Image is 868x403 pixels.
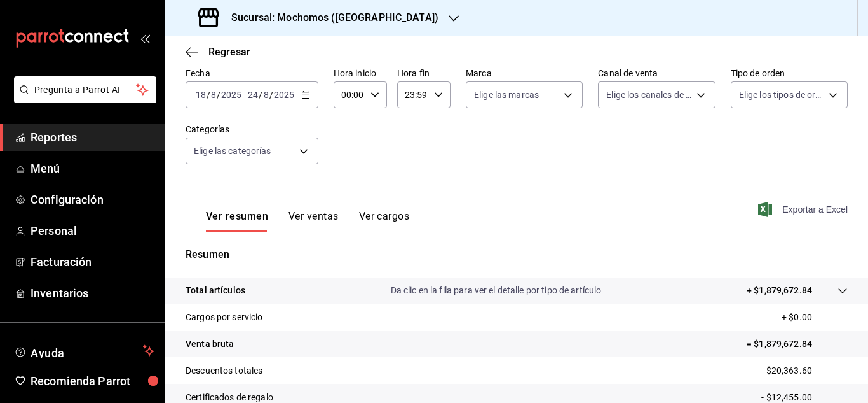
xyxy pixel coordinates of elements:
[731,69,848,78] label: Tipo de orden
[31,222,154,239] span: Personal
[269,90,273,100] span: /
[243,90,246,100] span: -
[195,90,207,100] input: --
[247,90,259,100] input: --
[34,83,137,97] span: Pregunta a Parrot AI
[31,253,154,271] span: Facturación
[31,285,154,302] span: Inventarios
[186,69,318,78] label: Fecha
[210,90,217,100] input: --
[207,90,210,100] span: /
[206,210,268,232] button: Ver resumen
[208,46,250,58] span: Regresar
[31,129,154,146] span: Reportes
[31,191,154,208] span: Configuración
[206,210,409,232] div: navigation tabs
[474,88,539,101] span: Elige las marcas
[259,90,262,100] span: /
[334,69,387,78] label: Hora inicio
[397,69,451,78] label: Hora fin
[217,90,220,100] span: /
[9,92,156,106] a: Pregunta a Parrot AI
[31,160,154,177] span: Menú
[747,337,848,351] p: = $1,879,672.84
[466,69,583,78] label: Marca
[186,46,250,58] button: Regresar
[782,311,848,324] p: + $0.00
[31,372,154,390] span: Recomienda Parrot
[186,311,263,324] p: Cargos por servicio
[288,210,339,232] button: Ver ventas
[31,343,138,358] span: Ayuda
[14,76,156,103] button: Pregunta a Parrot AI
[186,337,234,351] p: Venta bruta
[761,364,848,378] p: - $20,363.60
[194,145,271,157] span: Elige las categorías
[747,284,812,297] p: + $1,879,672.84
[263,90,269,100] input: --
[220,90,242,100] input: ----
[761,202,848,217] button: Exportar a Excel
[186,284,245,297] p: Total artículos
[598,69,715,78] label: Canal de venta
[606,88,691,101] span: Elige los canales de venta
[273,90,295,100] input: ----
[186,247,848,262] p: Resumen
[391,284,602,297] p: Da clic en la fila para ver el detalle por tipo de artículo
[186,125,318,134] label: Categorías
[221,10,438,25] h3: Sucursal: Mochomos ([GEOGRAPHIC_DATA])
[739,88,824,101] span: Elige los tipos de orden
[186,364,262,378] p: Descuentos totales
[359,210,410,232] button: Ver cargos
[140,33,150,43] button: open_drawer_menu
